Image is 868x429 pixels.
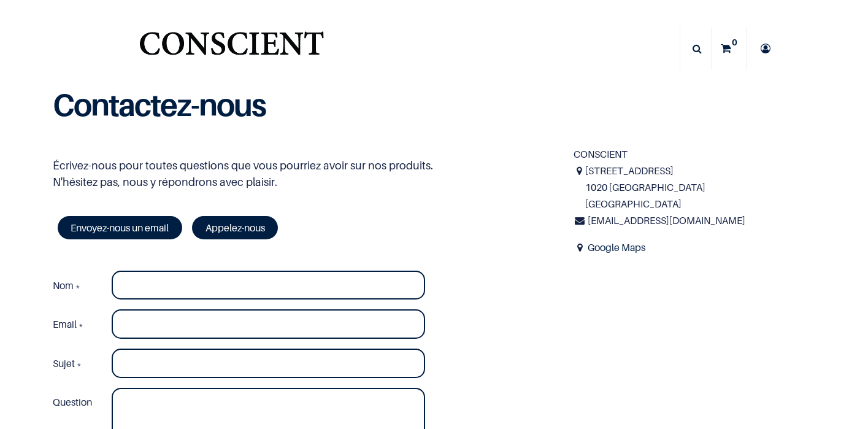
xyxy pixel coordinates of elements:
[53,86,266,123] b: Contactez-nous
[192,216,278,239] a: Appelez-nous
[137,25,326,73] a: Logo of Conscient
[588,214,745,226] span: [EMAIL_ADDRESS][DOMAIN_NAME]
[585,163,815,213] span: [STREET_ADDRESS] 1020 [GEOGRAPHIC_DATA] [GEOGRAPHIC_DATA]
[58,216,182,239] a: Envoyez-nous un email
[729,36,740,48] sup: 0
[574,239,586,256] span: Address
[137,25,326,73] img: Conscient
[574,212,586,229] i: Courriel
[53,357,75,369] span: Sujet
[574,148,628,160] span: CONSCIENT
[712,27,747,70] a: 0
[588,241,645,253] a: Google Maps
[53,279,74,292] span: Nom
[574,163,586,179] i: Adresse
[53,318,77,330] span: Email
[53,396,92,408] span: Question
[53,157,555,190] p: Écrivez-nous pour toutes questions que vous pourriez avoir sur nos produits. N'hésitez pas, nous ...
